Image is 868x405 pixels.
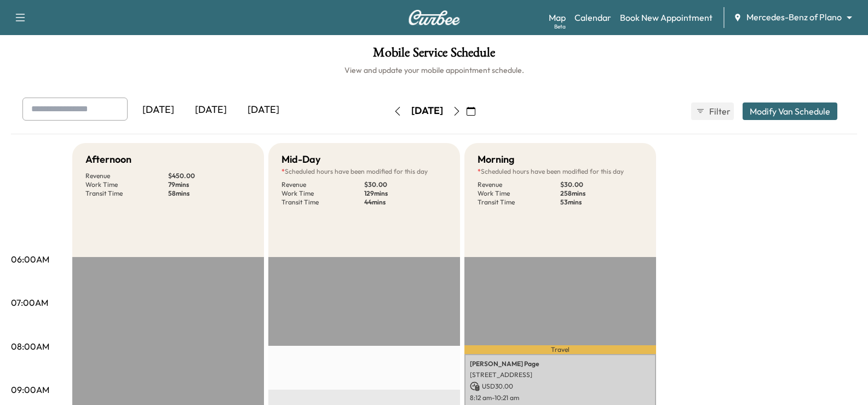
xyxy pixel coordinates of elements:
[11,65,857,76] h6: View and update your mobile appointment schedule.
[168,189,251,198] p: 58 mins
[691,102,734,120] button: Filter
[470,393,651,402] p: 8:12 am - 10:21 am
[478,167,643,176] p: Scheduled hours have been modified for this day
[411,104,443,118] div: [DATE]
[574,11,611,24] a: Calendar
[281,167,447,176] p: Scheduled hours have been modified for this day
[281,180,364,189] p: Revenue
[364,189,447,198] p: 129 mins
[11,46,857,65] h1: Mobile Service Schedule
[185,98,237,123] div: [DATE]
[478,152,514,167] h5: Morning
[85,189,168,198] p: Transit Time
[408,10,461,25] img: Curbee Logo
[560,198,643,207] p: 53 mins
[364,198,447,207] p: 44 mins
[478,180,560,189] p: Revenue
[281,198,364,207] p: Transit Time
[464,345,656,354] p: Travel
[560,180,643,189] p: $ 30.00
[620,11,712,24] a: Book New Appointment
[281,152,320,167] h5: Mid-Day
[11,340,49,353] p: 08:00AM
[470,370,651,379] p: [STREET_ADDRESS]
[85,172,168,180] p: Revenue
[746,11,842,24] span: Mercedes-Benz of Plano
[11,383,49,396] p: 09:00AM
[364,180,447,189] p: $ 30.00
[237,98,290,123] div: [DATE]
[470,360,651,368] p: [PERSON_NAME] Page
[554,22,566,31] div: Beta
[85,180,168,189] p: Work Time
[549,11,566,24] a: MapBeta
[85,152,131,167] h5: Afternoon
[709,105,729,118] span: Filter
[281,189,364,198] p: Work Time
[478,189,560,198] p: Work Time
[168,180,251,189] p: 79 mins
[11,296,48,309] p: 07:00AM
[478,198,560,207] p: Transit Time
[168,172,251,180] p: $ 450.00
[743,102,837,120] button: Modify Van Schedule
[132,98,185,123] div: [DATE]
[470,381,651,391] p: USD 30.00
[11,253,49,266] p: 06:00AM
[560,189,643,198] p: 258 mins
